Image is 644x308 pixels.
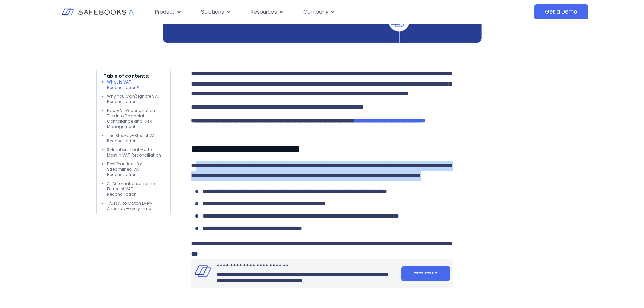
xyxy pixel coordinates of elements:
span: Solutions [201,8,224,16]
span: Product [155,8,175,16]
li: What Is VAT Reconciliation? [107,79,164,90]
nav: Menu [149,5,467,19]
span: Get a Demo [545,8,577,15]
li: 3 Numbers That Matter Most in VAT Reconciliation [107,147,164,158]
a: Get a Demo [534,4,588,19]
p: Table of contents: [103,73,164,79]
li: How VAT Reconciliation Ties Into Financial Compliance and Risk Management [107,108,164,129]
li: Best Practices for Streamlined VAT Reconciliation [107,161,164,177]
div: Menu Toggle [149,5,467,19]
li: Trust AI to Catch Every Anomaly—Every Time [107,200,164,211]
li: Why You Can't Ignore VAT Reconciliation [107,94,164,104]
li: AI, Automation, and the Future of VAT Reconciliation [107,181,164,197]
span: Resources [251,8,277,16]
li: The Step-by-Step of VAT Reconciliation [107,133,164,144]
span: Company [303,8,328,16]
